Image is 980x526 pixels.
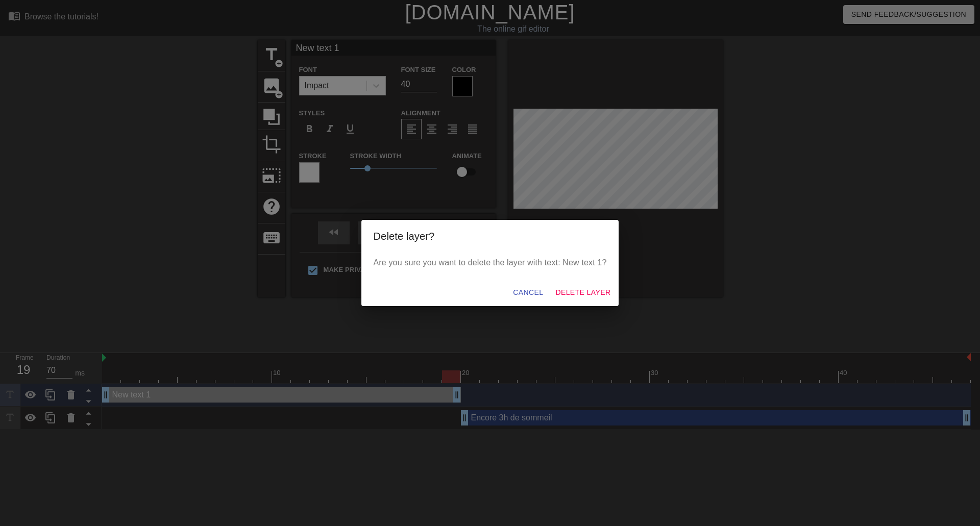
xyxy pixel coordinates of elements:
[555,286,610,299] span: Delete Layer
[374,228,607,244] h2: Delete layer?
[551,283,615,302] button: Delete Layer
[374,257,607,269] p: Are you sure you want to delete the layer with text: New text 1?
[513,286,543,299] span: Cancel
[509,283,547,302] button: Cancel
